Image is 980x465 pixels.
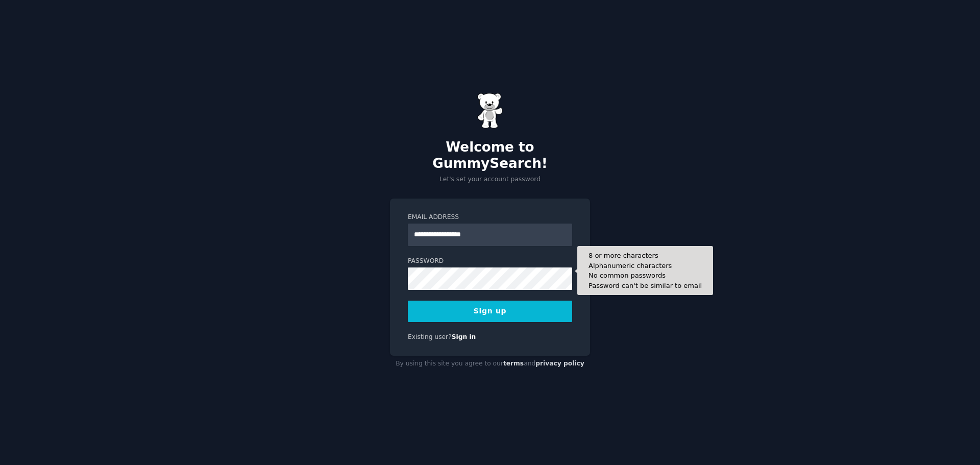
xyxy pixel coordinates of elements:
[408,301,572,322] button: Sign up
[452,333,476,340] a: Sign in
[503,360,524,367] a: terms
[390,139,590,172] h2: Welcome to GummySearch!
[408,213,572,222] label: Email Address
[477,93,503,129] img: Gummy Bear
[408,257,572,266] label: Password
[390,175,590,184] p: Let's set your account password
[390,356,590,372] div: By using this site you agree to our and
[408,333,452,340] span: Existing user?
[535,360,584,367] a: privacy policy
